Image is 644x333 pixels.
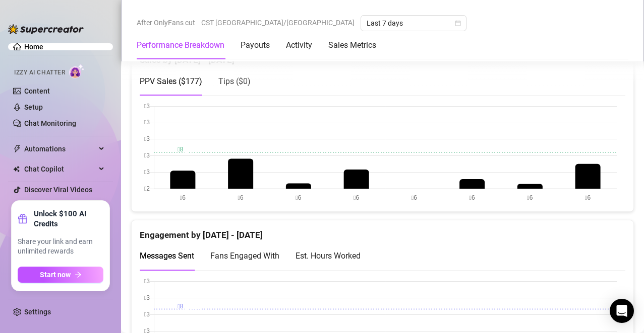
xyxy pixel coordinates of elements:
span: CST [GEOGRAPHIC_DATA]/[GEOGRAPHIC_DATA] [201,15,355,30]
span: gift [18,214,28,224]
span: After OnlyFans cut [137,15,195,30]
div: Payouts [241,39,270,51]
span: Fans Engaged With [210,251,279,261]
span: calendar [455,20,461,26]
span: Automations [24,141,96,157]
div: Open Intercom Messenger [610,299,634,323]
span: thunderbolt [13,145,21,153]
span: Chat Copilot [24,161,96,177]
span: Last 7 days [367,16,460,31]
div: Engagement by [DATE] - [DATE] [140,220,625,242]
span: Start now [40,271,71,279]
a: Content [24,87,50,95]
div: Activity [286,39,312,51]
img: logo-BBDzfeDw.svg [8,24,84,34]
a: Setup [24,103,43,111]
strong: Unlock $100 AI Credits [34,209,103,229]
div: Sales Metrics [328,39,376,51]
div: Performance Breakdown [137,39,224,51]
button: Start nowarrow-right [18,267,103,283]
a: Home [24,43,43,51]
a: Settings [24,308,51,316]
span: Messages Sent [140,251,194,261]
img: Chat Copilot [13,165,20,173]
a: Chat Monitoring [24,119,76,127]
span: Izzy AI Chatter [14,68,65,77]
img: AI Chatter [69,64,85,78]
span: PPV Sales ( $177 ) [140,76,202,86]
span: arrow-right [75,271,82,278]
div: Est. Hours Worked [296,249,361,262]
span: Tips ( $0 ) [218,76,251,86]
a: Discover Viral Videos [24,186,92,194]
span: Share your link and earn unlimited rewards [18,237,103,257]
